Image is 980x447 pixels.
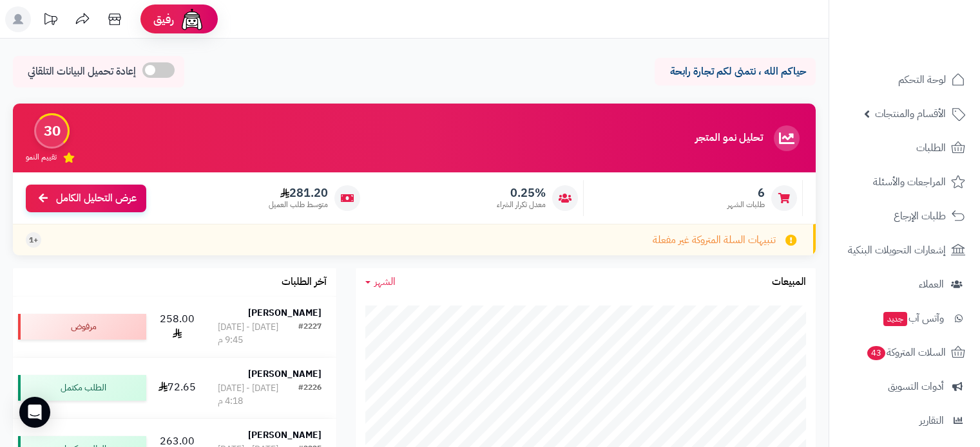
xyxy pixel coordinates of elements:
div: [DATE] - [DATE] 4:18 م [218,382,298,408]
span: لوحة التحكم [898,71,946,89]
span: العملاء [919,275,944,293]
span: المراجعات والأسئلة [873,173,946,191]
td: 258.00 [151,296,203,357]
a: العملاء [837,269,972,300]
span: 6 [727,186,765,200]
h3: آخر الطلبات [282,277,327,288]
div: الطلب مكتمل [18,375,146,401]
span: أدوات التسويق [888,378,944,396]
span: إشعارات التحويلات البنكية [848,241,946,259]
span: +1 [29,235,38,246]
td: 72.65 [151,358,203,418]
div: #2226 [298,382,322,408]
span: معدل تكرار الشراء [497,199,546,210]
span: إعادة تحميل البيانات التلقائي [28,64,136,79]
div: Open Intercom Messenger [19,397,50,428]
span: 43 [867,346,885,360]
span: رفيق [153,12,174,27]
h3: المبيعات [772,277,806,288]
a: عرض التحليل الكامل [26,185,146,212]
div: [DATE] - [DATE] 9:45 م [218,321,298,347]
div: مرفوض [18,314,146,340]
span: متوسط طلب العميل [269,199,328,210]
span: التقارير [919,412,944,430]
a: الطلبات [837,132,972,163]
span: 281.20 [269,186,328,200]
span: تقييم النمو [26,152,57,163]
a: طلبات الإرجاع [837,201,972,232]
p: حياكم الله ، نتمنى لكم تجارة رابحة [664,64,806,79]
a: المراجعات والأسئلة [837,167,972,197]
span: طلبات الإرجاع [894,207,946,225]
a: الشهر [365,275,396,289]
span: جديد [883,312,907,326]
img: logo-2.png [892,10,968,37]
span: وآتس آب [882,309,944,327]
strong: [PERSON_NAME] [248,367,322,381]
a: أدوات التسويق [837,371,972,402]
span: عرض التحليل الكامل [56,191,137,206]
span: الطلبات [916,139,946,157]
strong: [PERSON_NAME] [248,306,322,320]
span: تنبيهات السلة المتروكة غير مفعلة [653,233,776,248]
span: 0.25% [497,186,546,200]
span: طلبات الشهر [727,199,765,210]
a: وآتس آبجديد [837,303,972,334]
strong: [PERSON_NAME] [248,428,322,442]
img: ai-face.png [179,6,205,32]
div: #2227 [298,321,322,347]
a: لوحة التحكم [837,64,972,95]
a: إشعارات التحويلات البنكية [837,235,972,266]
a: السلات المتروكة43 [837,337,972,368]
a: التقارير [837,405,972,436]
span: الأقسام والمنتجات [875,105,946,123]
h3: تحليل نمو المتجر [695,132,763,144]
span: الشهر [374,274,396,289]
span: السلات المتروكة [866,343,946,361]
a: تحديثات المنصة [34,6,66,35]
